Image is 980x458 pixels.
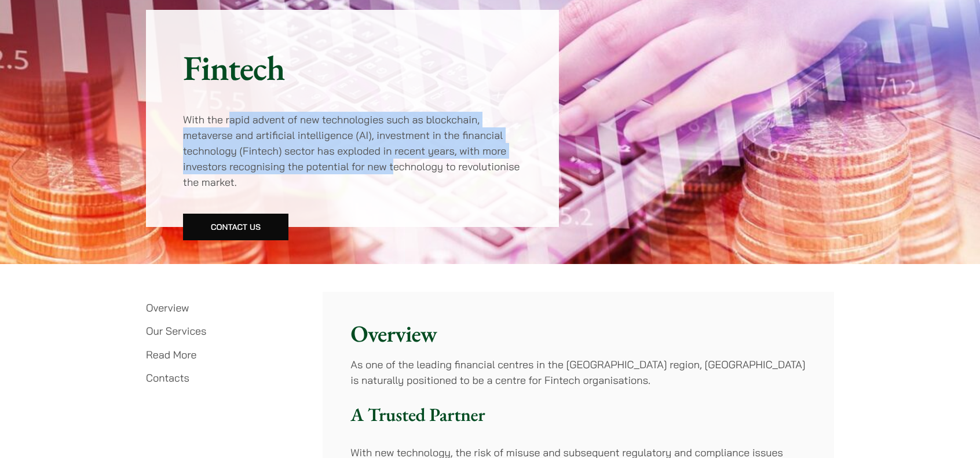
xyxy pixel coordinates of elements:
[350,357,806,388] p: As one of the leading financial centres in the [GEOGRAPHIC_DATA] region, [GEOGRAPHIC_DATA] is nat...
[183,112,522,190] p: With the rapid advent of new technologies such as blockchain, metaverse and artificial intelligen...
[146,371,189,384] a: Contacts
[146,324,206,338] a: Our Services
[146,301,189,314] a: Overview
[146,348,196,361] a: Read More
[183,47,522,89] h1: Fintech
[183,214,288,240] a: Contact Us
[350,404,806,426] h3: A Trusted Partner
[350,320,806,347] h2: Overview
